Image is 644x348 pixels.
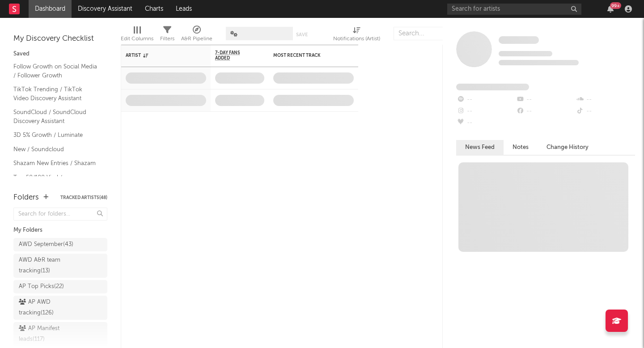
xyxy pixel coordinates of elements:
[13,130,98,140] a: 3D 5% Growth / Luminate
[456,140,504,155] button: News Feed
[296,32,308,37] button: Save
[456,117,516,129] div: --
[13,208,107,221] input: Search for folders...
[126,53,193,58] div: Artist
[538,140,597,155] button: Change History
[215,50,251,61] span: 7-Day Fans Added
[456,84,529,90] span: Fans Added by Platform
[13,254,107,278] a: AWD A&R team tracking(13)
[13,107,98,126] a: SoundCloud / SoundCloud Discovery Assistant
[13,225,107,236] div: My Folders
[499,36,539,45] a: Some Artist
[13,62,98,80] a: Follow Growth on Social Media / Follower Growth
[504,140,538,155] button: Notes
[121,34,153,44] div: Edit Columns
[447,4,581,15] input: Search for artists
[13,238,107,251] a: AWD September(43)
[13,192,39,203] div: Folders
[13,158,98,168] a: Shazam New Entries / Shazam
[456,106,516,117] div: --
[19,255,82,276] div: AWD A&R team tracking ( 13 )
[160,34,174,44] div: Filters
[499,51,552,56] span: Tracking Since: [DATE]
[181,34,212,44] div: A&R Pipeline
[121,22,153,48] div: Edit Columns
[576,94,635,106] div: --
[516,106,575,117] div: --
[516,94,575,106] div: --
[160,22,174,48] div: Filters
[19,281,64,292] div: AP Top Picks ( 22 )
[394,27,461,40] input: Search...
[19,323,82,345] div: AP Manifest leads ( 117 )
[13,144,98,154] a: New / Soundcloud
[13,34,107,44] div: My Discovery Checklist
[456,94,516,106] div: --
[60,195,107,200] button: Tracked Artists(48)
[333,34,380,44] div: Notifications (Artist)
[19,239,73,250] div: AWD September ( 43 )
[13,49,107,59] div: Saved
[499,36,539,44] span: Some Artist
[499,60,579,65] span: 0 fans last week
[333,22,380,48] div: Notifications (Artist)
[13,322,107,346] a: AP Manifest leads(117)
[273,53,340,58] div: Most Recent Track
[576,106,635,117] div: --
[610,2,621,9] div: 99 +
[181,22,212,48] div: A&R Pipeline
[13,280,107,293] a: AP Top Picks(22)
[19,297,82,318] div: AP AWD tracking ( 126 )
[13,85,98,103] a: TikTok Trending / TikTok Video Discovery Assistant
[607,5,614,13] button: 99+
[13,173,98,200] a: Top 50/100 Viral / Spotify/Apple Discovery Assistant
[13,296,107,320] a: AP AWD tracking(126)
